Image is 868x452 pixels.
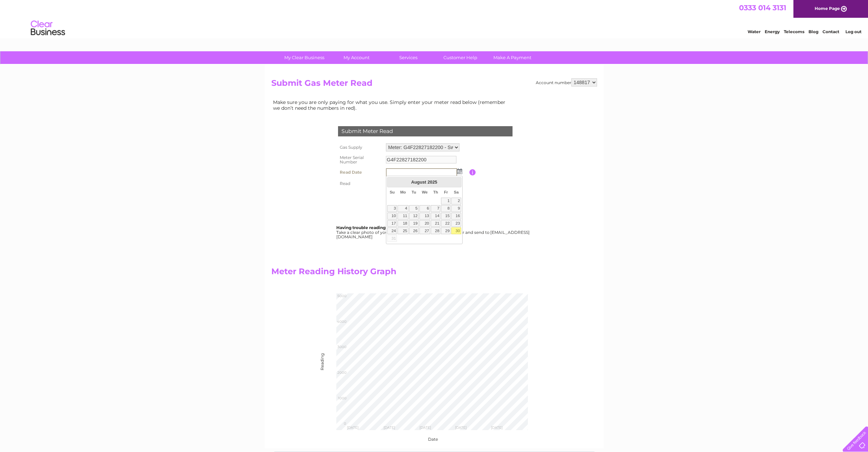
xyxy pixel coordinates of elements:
a: 6 [419,205,430,212]
th: Read Date [336,167,384,178]
a: 19 [409,220,419,227]
a: 27 [419,227,430,234]
a: Make A Payment [484,51,541,64]
a: Log out [845,29,861,34]
a: 30 [451,227,461,234]
th: Read [336,178,384,189]
a: 1 [441,198,451,204]
span: 2025 [427,180,437,185]
div: Reading [320,364,324,370]
img: logo.png [30,18,65,39]
a: My Account [328,51,385,64]
a: 5 [409,205,419,212]
a: Telecoms [784,29,804,34]
div: Submit Meter Read [338,126,513,136]
a: 26 [409,227,419,234]
a: Energy [765,29,780,34]
div: Take a clear photo of your readings, tell us which supply it's for and send to [EMAIL_ADDRESS][DO... [336,225,531,239]
span: Monday [400,190,406,194]
a: Customer Help [432,51,489,64]
span: August [411,180,426,185]
a: 8 [441,205,451,212]
a: 0333 014 3131 [739,3,786,12]
a: Blog [808,29,818,34]
span: Prev [389,179,395,185]
a: 14 [431,213,440,220]
span: Wednesday [422,190,428,194]
a: 11 [398,213,408,220]
a: 20 [419,220,430,227]
a: 2 [451,198,461,204]
a: 4 [398,205,408,212]
span: Thursday [433,190,438,194]
input: Information [469,169,476,175]
a: 23 [451,220,461,227]
span: Tuesday [412,190,416,194]
a: 18 [398,220,408,227]
th: Gas Supply [336,142,384,153]
h2: Submit Gas Meter Read [271,78,597,91]
a: Prev [388,178,396,186]
a: 10 [387,213,397,220]
a: My Clear Business [276,51,333,64]
a: 29 [441,227,451,234]
div: Date [319,430,511,442]
a: 17 [387,220,397,227]
a: 16 [451,213,461,220]
span: Saturday [454,190,459,194]
a: 22 [441,220,451,227]
h2: Meter Reading History Graph [271,267,511,280]
a: 12 [409,213,419,220]
span: Sunday [390,190,395,194]
span: Friday [444,190,448,194]
div: Account number [536,78,597,87]
a: Contact [822,29,839,34]
a: 9 [451,205,461,212]
td: Make sure you are only paying for what you use. Simply enter your meter read below (remember we d... [271,98,511,112]
a: 7 [431,205,440,212]
th: Meter Serial Number [336,153,384,167]
img: ... [457,169,462,174]
td: Are you sure the read you have entered is correct? [384,189,469,202]
a: 25 [398,227,408,234]
b: Having trouble reading your meter? [336,225,413,230]
a: 21 [431,220,440,227]
a: Water [748,29,761,34]
a: Services [380,51,437,64]
a: 28 [431,227,440,234]
a: 13 [419,213,430,220]
a: 15 [441,213,451,220]
div: Clear Business is a trading name of Verastar Limited (registered in [GEOGRAPHIC_DATA] No. 3667643... [273,4,596,33]
a: 24 [387,227,397,234]
a: 3 [387,205,397,212]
